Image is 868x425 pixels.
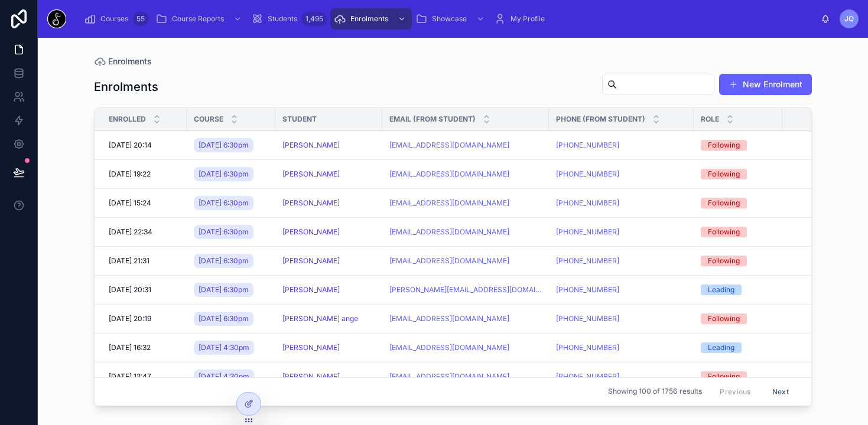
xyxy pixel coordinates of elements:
a: [PERSON_NAME][EMAIL_ADDRESS][DOMAIN_NAME] [389,285,542,295]
div: Leading [708,285,734,295]
a: [DATE] 6:30pm [194,309,268,328]
a: Following [701,198,775,208]
a: New Enrolment [719,74,812,95]
a: Leading [701,285,775,295]
a: [PERSON_NAME] ange [282,314,375,323]
a: [DATE] 4:30pm [194,370,254,384]
a: [EMAIL_ADDRESS][DOMAIN_NAME] [389,169,509,179]
span: [PERSON_NAME] [282,198,340,208]
span: Email (from Student) [389,115,476,124]
a: [DATE] 6:30pm [194,165,268,184]
span: Enrolments [350,14,388,24]
a: [EMAIL_ADDRESS][DOMAIN_NAME] [389,372,509,381]
a: [PHONE_NUMBER] [556,372,619,381]
a: [PHONE_NUMBER] [556,169,687,179]
span: [DATE] 20:14 [109,140,152,150]
a: [EMAIL_ADDRESS][DOMAIN_NAME] [389,343,509,352]
span: [DATE] 4:30pm [199,343,249,352]
h1: Enrolments [94,79,158,95]
a: [PERSON_NAME] [282,372,340,381]
span: Role [701,115,719,124]
a: [DATE] 6:30pm [194,225,253,239]
div: 1,495 [302,12,327,26]
a: [DATE] 6:30pm [194,196,253,210]
span: [PERSON_NAME] [282,285,340,295]
span: JQ [844,14,854,24]
div: Following [708,198,740,208]
a: [EMAIL_ADDRESS][DOMAIN_NAME] [389,140,509,150]
a: [PHONE_NUMBER] [556,314,687,323]
a: [PHONE_NUMBER] [556,372,687,381]
a: [DATE] 22:34 [109,227,180,237]
span: Course Reports [172,14,224,24]
a: Following [701,313,775,324]
a: [DATE] 6:30pm [194,280,268,299]
a: [DATE] 19:22 [109,169,180,179]
a: [DATE] 20:19 [109,314,180,323]
a: [PHONE_NUMBER] [556,256,619,266]
div: Following [708,256,740,266]
span: Student [282,115,317,124]
span: [DATE] 6:30pm [199,198,249,208]
div: Following [708,371,740,382]
a: [DATE] 20:31 [109,285,180,295]
button: Next [764,382,797,401]
a: [EMAIL_ADDRESS][DOMAIN_NAME] [389,140,542,150]
a: [DATE] 6:30pm [194,138,253,152]
a: Courses55 [80,8,152,30]
a: [EMAIL_ADDRESS][DOMAIN_NAME] [389,198,542,208]
div: Following [708,169,740,179]
a: Students1,495 [248,8,330,30]
a: [PERSON_NAME] [282,256,375,266]
div: scrollable content [76,6,821,32]
span: [DATE] 20:31 [109,285,151,295]
div: Following [708,313,740,324]
a: [PERSON_NAME] [282,169,340,179]
a: [PHONE_NUMBER] [556,285,619,295]
a: [PHONE_NUMBER] [556,343,687,352]
a: Following [701,140,775,151]
a: [PERSON_NAME] [282,343,340,352]
a: Showcase [412,8,490,30]
span: [DATE] 6:30pm [199,169,249,179]
a: [DATE] 16:32 [109,343,180,352]
a: [EMAIL_ADDRESS][DOMAIN_NAME] [389,256,542,266]
a: [PERSON_NAME] [282,227,375,237]
a: [DATE] 6:30pm [194,136,268,155]
a: [EMAIL_ADDRESS][DOMAIN_NAME] [389,227,509,237]
a: [EMAIL_ADDRESS][DOMAIN_NAME] [389,198,509,208]
a: [DATE] 20:14 [109,140,180,150]
a: Following [701,256,775,266]
div: 55 [133,12,148,26]
span: [DATE] 6:30pm [199,314,249,323]
a: [DATE] 4:30pm [194,338,268,357]
a: [DATE] 6:30pm [194,251,268,270]
a: [PERSON_NAME] [282,140,340,150]
span: [PERSON_NAME] [282,256,340,266]
span: [DATE] 4:30pm [199,372,249,381]
a: [PERSON_NAME] [282,140,375,150]
a: [EMAIL_ADDRESS][DOMAIN_NAME] [389,314,542,323]
a: [PHONE_NUMBER] [556,140,619,150]
a: Course Reports [152,8,248,30]
a: [EMAIL_ADDRESS][DOMAIN_NAME] [389,314,509,323]
a: Following [701,227,775,237]
a: [DATE] 4:30pm [194,367,268,386]
a: [DATE] 6:30pm [194,194,268,212]
span: [DATE] 19:22 [109,169,151,179]
a: [DATE] 21:31 [109,256,180,266]
a: [PHONE_NUMBER] [556,227,687,237]
a: Enrolments [330,8,412,30]
a: [PERSON_NAME] [282,227,340,237]
span: [DATE] 6:30pm [199,285,249,295]
span: Students [268,14,297,24]
img: App logo [47,9,66,28]
a: [EMAIL_ADDRESS][DOMAIN_NAME] [389,372,542,381]
span: [DATE] 21:31 [109,256,149,266]
a: [PHONE_NUMBER] [556,343,619,352]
